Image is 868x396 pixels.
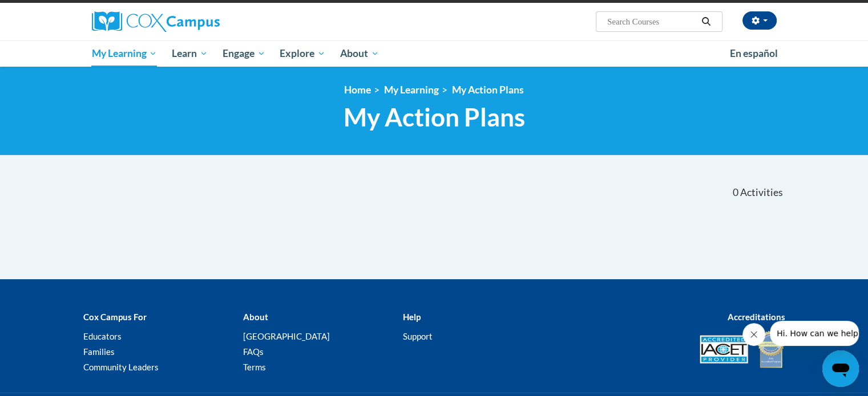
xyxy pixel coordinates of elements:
[333,40,386,67] a: About
[344,84,371,96] a: Home
[722,42,785,66] a: En español
[770,321,859,346] iframe: Message from company
[384,84,439,96] a: My Learning
[340,47,379,60] span: About
[452,84,524,96] a: My Action Plans
[732,186,738,199] span: 0
[243,346,263,357] a: FAQs
[730,47,778,59] span: En español
[91,47,157,60] span: My Learning
[172,47,208,60] span: Learn
[223,47,265,60] span: Engage
[243,331,329,341] a: [GEOGRAPHIC_DATA]
[697,15,714,28] button: Search
[606,15,697,28] input: Search Courses
[83,331,122,341] a: Educators
[7,8,92,17] span: Hi. How can we help?
[742,323,765,346] iframe: Close message
[757,329,785,369] img: IDA® Accredited
[83,312,147,322] b: Cox Campus For
[700,335,748,364] img: Accredited IACET® Provider
[215,40,273,67] a: Engage
[75,40,794,67] div: Main menu
[83,362,159,372] a: Community Leaders
[742,11,777,30] button: Account Settings
[92,11,220,32] img: Cox Campus
[822,350,859,387] iframe: Button to launch messaging window
[728,312,785,322] b: Accreditations
[402,312,420,322] b: Help
[243,312,268,322] b: About
[402,331,432,341] a: Support
[92,11,309,32] a: Cox Campus
[83,346,115,357] a: Families
[243,362,265,372] a: Terms
[280,47,325,60] span: Explore
[84,40,165,67] a: My Learning
[740,186,783,199] span: Activities
[272,40,333,67] a: Explore
[164,40,215,67] a: Learn
[344,102,525,132] span: My Action Plans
